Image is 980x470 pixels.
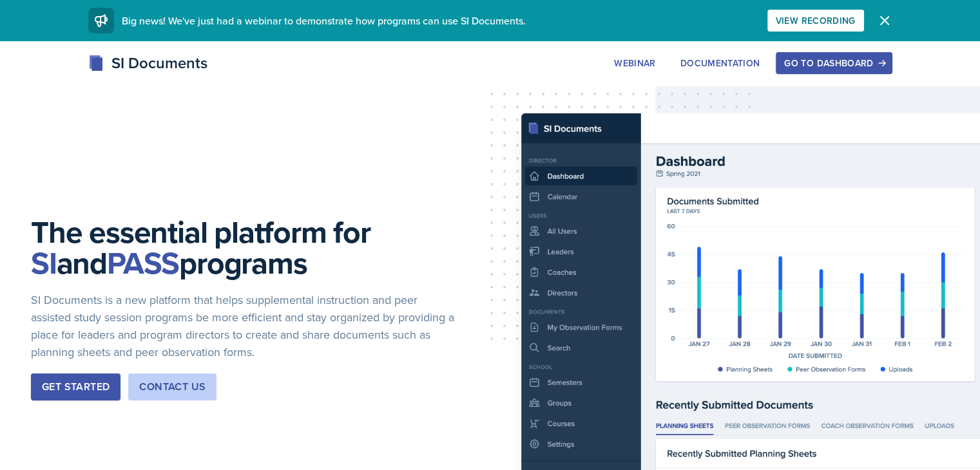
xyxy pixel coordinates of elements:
[139,379,206,395] div: Contact Us
[784,58,883,68] div: Go to Dashboard
[767,10,864,32] button: View Recording
[31,373,120,400] button: Get Started
[776,52,892,74] button: Go to Dashboard
[128,373,216,400] button: Contact Us
[776,15,856,26] div: View Recording
[122,14,526,28] span: Big news! We've just had a webinar to demonstrate how programs can use SI Documents.
[42,379,110,395] div: Get Started
[672,52,769,74] button: Documentation
[680,58,760,68] div: Documentation
[606,52,664,74] button: Webinar
[88,52,207,75] div: SI Documents
[614,58,655,68] div: Webinar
